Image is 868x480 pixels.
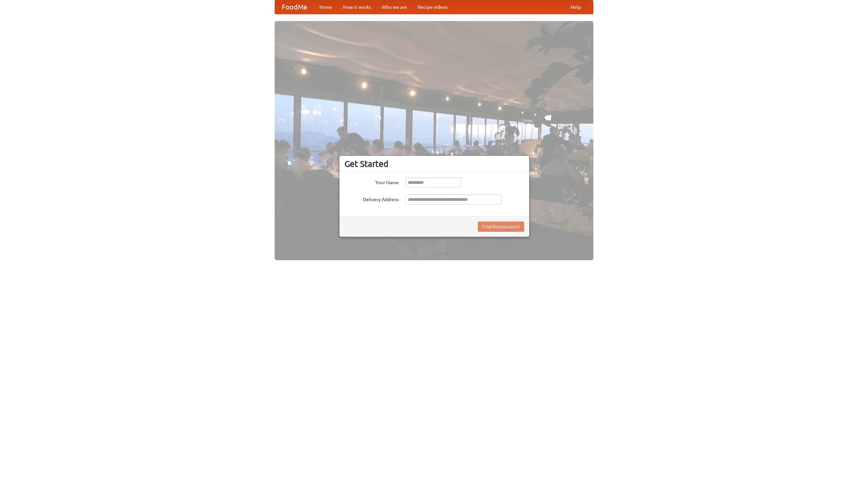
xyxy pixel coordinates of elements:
h3: Get Started [344,159,524,169]
a: Home [314,0,338,14]
a: Who we are [376,0,412,14]
a: FoodMe [275,0,314,14]
a: Help [565,0,586,14]
label: Your Name [344,177,399,186]
button: Find Restaurants! [478,222,524,232]
a: Recipe videos [412,0,453,14]
a: How it works [338,0,376,14]
label: Delivery Address [344,194,399,203]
